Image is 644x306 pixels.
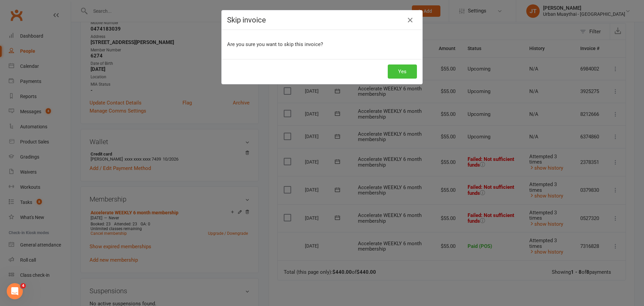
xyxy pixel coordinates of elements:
[20,283,26,289] span: 4
[227,41,323,47] span: Are you sure you want to skip this invoice?
[7,283,23,299] iframe: Intercom live chat
[227,16,417,24] h4: Skip invoice
[405,15,416,26] button: Close
[388,64,417,79] button: Yes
